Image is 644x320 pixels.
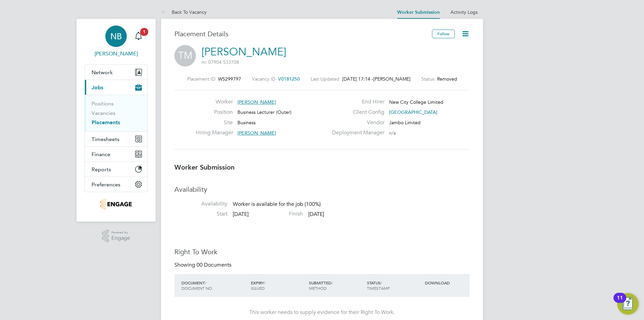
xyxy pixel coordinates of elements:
label: Position [196,109,233,116]
span: Jambo Limited [389,120,421,126]
div: SUBMITTED [307,277,365,294]
button: Network [85,65,147,80]
span: Engage [111,235,130,241]
a: 1 [132,26,145,47]
span: [PERSON_NAME] [237,99,276,105]
span: [DATE] [233,211,249,218]
span: m: 07904 533708 [202,59,239,65]
a: Powered byEngage [102,230,130,242]
div: DOWNLOAD [423,277,470,289]
span: WS299797 [218,76,241,82]
button: Finance [85,147,147,162]
span: TIMESTAMP [367,285,390,291]
a: NB[PERSON_NAME] [85,26,148,58]
span: / [264,280,265,285]
label: Hiring Manager [196,129,233,136]
span: Reports [92,166,111,173]
button: Follow [432,30,455,38]
div: DOCUMENT [180,277,249,294]
span: [PERSON_NAME] [373,76,411,82]
label: Deployment Manager [328,129,384,136]
span: NB [110,32,122,41]
button: Reports [85,162,147,177]
a: Placements [92,119,120,126]
button: Preferences [85,177,147,192]
a: Activity Logs [450,9,478,15]
div: Jobs [85,95,147,131]
a: Back To Vacancy [161,9,207,15]
label: Finish [250,211,303,218]
label: End Hirer [328,98,384,105]
span: ISSUED [251,285,265,291]
span: Business Lecturer (Outer) [237,109,291,115]
label: Status [421,76,434,82]
span: n/a [389,130,396,136]
label: Placement ID [187,76,215,82]
span: Finance [92,151,110,157]
span: [DATE] [308,211,324,218]
span: 1 [140,28,148,36]
label: Last Updated [311,76,339,82]
span: Nick Briant [85,50,148,58]
span: Business [237,120,256,126]
a: [PERSON_NAME] [202,45,286,58]
div: 11 [617,298,623,307]
nav: Main navigation [76,19,156,222]
div: Showing [174,262,233,269]
a: Worker Submission [397,9,440,15]
button: Timesheets [85,132,147,146]
h3: Right To Work [174,247,470,256]
span: / [205,280,206,285]
span: [PERSON_NAME] [237,130,276,136]
h3: Availability [174,185,470,194]
label: Client Config [328,109,384,116]
label: Worker [196,98,233,105]
div: This worker needs to supply evidence for their Right To Work. [181,309,463,316]
label: Start [174,211,227,218]
span: / [331,280,333,285]
span: Network [92,69,113,76]
button: Jobs [85,80,147,95]
div: EXPIRY [249,277,307,294]
span: / [381,280,382,285]
span: Worker is available for the job (100%) [233,201,321,208]
label: Availability [174,200,227,208]
span: Preferences [92,181,120,188]
img: jambo-logo-retina.png [100,199,131,210]
span: 00 Documents [197,262,231,268]
div: STATUS [365,277,423,294]
label: Vendor [328,119,384,126]
span: Powered by [111,230,130,235]
span: [GEOGRAPHIC_DATA] [389,109,437,115]
span: METHOD [309,285,327,291]
span: New City College Limited [389,99,443,105]
a: Vacancies [92,110,115,116]
span: TM [174,45,196,66]
a: Positions [92,100,114,107]
h3: Placement Details [174,30,427,38]
b: Worker Submission [174,163,234,171]
label: Vacancy ID [252,76,275,82]
label: Site [196,119,233,126]
span: DOCUMENT NO. [181,285,213,291]
span: Jobs [92,84,103,91]
span: [DATE] 17:14 - [342,76,373,82]
span: Removed [437,76,457,82]
button: Open Resource Center, 11 new notifications [617,293,639,315]
span: V0181250 [278,76,300,82]
a: Go to home page [85,199,148,210]
span: Timesheets [92,136,119,142]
